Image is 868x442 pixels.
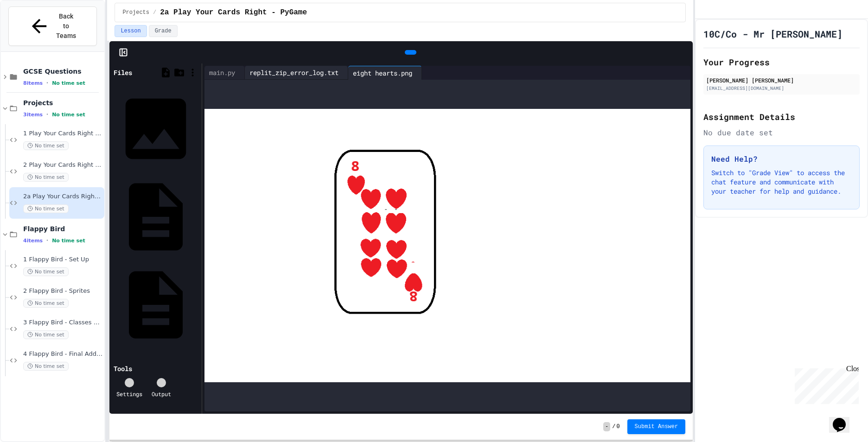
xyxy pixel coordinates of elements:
div: replit_zip_error_log.txt [245,68,343,77]
div: Files [114,68,132,77]
button: Submit Answer [627,419,686,434]
div: [EMAIL_ADDRESS][DOMAIN_NAME] [706,85,857,92]
span: GCSE Questions [23,67,102,76]
div: replit_zip_error_log.txt [245,66,348,80]
span: Back to Teams [56,12,77,41]
span: / [612,423,615,430]
div: Settings [116,390,142,398]
span: 2 Play Your Cards Right - Improved [23,161,102,169]
span: 0 [616,423,619,430]
span: 2 Flappy Bird - Sprites [23,287,102,295]
span: 1 Flappy Bird - Set Up [23,256,102,264]
div: main.py [204,66,245,80]
img: wELcYn1TxrmhgAAAABJRU5ErkJggg== [204,109,690,382]
span: 3 items [23,112,43,118]
span: No time set [23,141,69,150]
span: Submit Answer [635,423,678,430]
span: 2a Play Your Cards Right - PyGame [160,7,307,18]
div: Output [152,390,171,398]
div: Chat with us now!Close [4,4,64,59]
h1: 10C/Co - Mr [PERSON_NAME] [703,27,842,40]
span: No time set [23,267,69,276]
span: 1 Play Your Cards Right - Basic Version [23,130,102,138]
span: 4 Flappy Bird - Final Additions [23,350,102,358]
span: Projects [23,99,102,107]
span: 8 items [23,80,43,86]
div: No due date set [703,127,860,138]
span: • [46,79,48,87]
span: 2a Play Your Cards Right - PyGame [23,193,102,201]
span: Flappy Bird [23,225,102,233]
span: / [153,9,156,16]
span: No time set [23,299,69,308]
h2: Your Progress [703,56,860,69]
span: 3 Flappy Bird - Classes and Groups [23,319,102,327]
span: • [46,237,48,244]
div: eight hearts.png [348,66,422,80]
span: No time set [23,204,69,213]
div: Tools [114,364,132,373]
span: No time set [52,80,85,86]
button: Grade [149,25,178,37]
h3: Need Help? [711,153,852,164]
button: Lesson [115,25,147,37]
span: No time set [52,112,85,118]
span: - [603,422,610,431]
span: No time set [52,238,85,244]
div: main.py [204,68,240,77]
div: eight hearts.png [348,68,417,78]
p: Switch to "Grade View" to access the chat feature and communicate with your teacher for help and ... [711,168,852,196]
iframe: chat widget [791,365,859,404]
span: Projects [122,9,149,16]
span: • [46,111,48,118]
span: No time set [23,362,69,371]
span: 4 items [23,238,43,244]
span: No time set [23,330,69,339]
button: Back to Teams [8,6,97,46]
iframe: chat widget [829,405,859,433]
span: No time set [23,173,69,182]
h2: Assignment Details [703,110,860,123]
div: [PERSON_NAME] [PERSON_NAME] [706,76,857,84]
